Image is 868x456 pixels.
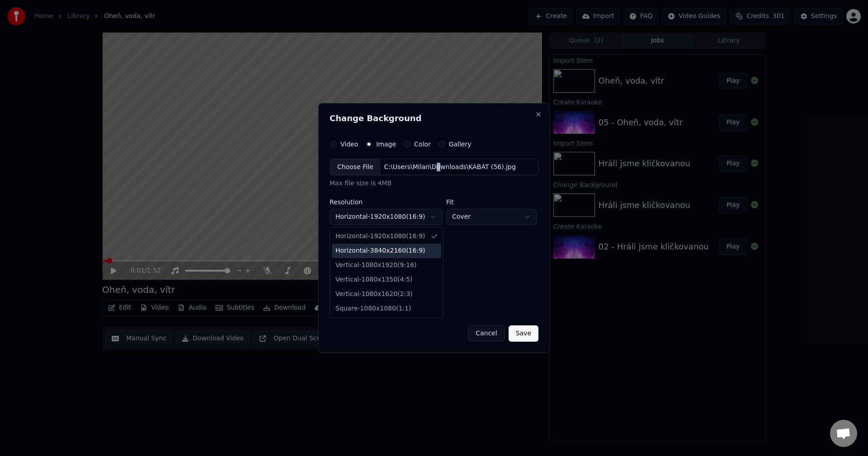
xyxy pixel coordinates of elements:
[335,232,425,241] div: Horizontal - 1920 x 1080 ( 16 : 9 )
[335,275,413,284] div: Vertical - 1080 x 1350 ( 4 : 5 )
[335,304,411,313] div: Square - 1080 x 1080 ( 1 : 1 )
[335,261,416,270] div: Vertical - 1080 x 1920 ( 9 : 16 )
[335,246,425,255] div: Horizontal - 3840 x 2160 ( 16 : 9 )
[335,290,413,299] div: Vertical - 1080 x 1620 ( 2 : 3 )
